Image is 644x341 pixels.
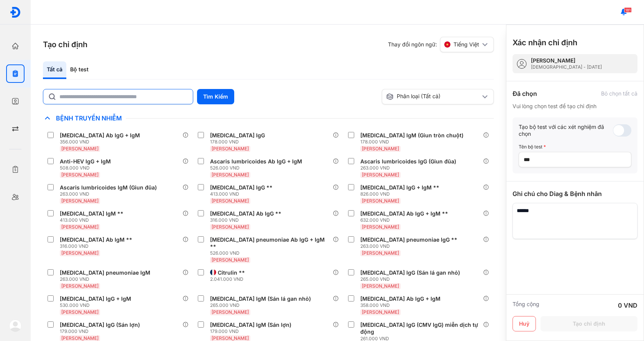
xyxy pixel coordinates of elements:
[360,276,463,282] div: 265.000 VND
[513,316,536,331] button: Huỷ
[210,132,265,139] div: [MEDICAL_DATA] IgG
[388,37,494,52] div: Thay đổi ngôn ngữ:
[61,309,99,315] span: [PERSON_NAME]
[531,57,602,64] div: [PERSON_NAME]
[66,61,92,79] div: Bộ test
[212,198,249,204] span: [PERSON_NAME]
[212,172,249,178] span: [PERSON_NAME]
[210,236,330,250] div: [MEDICAL_DATA] pneumoniae Ab IgG + IgM **
[210,328,294,334] div: 179.000 VND
[60,243,135,249] div: 316.000 VND
[360,165,459,171] div: 263.000 VND
[61,335,99,341] span: [PERSON_NAME]
[540,316,637,331] button: Tạo chỉ định
[362,283,399,289] span: [PERSON_NAME]
[618,301,637,310] div: 0 VND
[61,172,99,178] span: [PERSON_NAME]
[212,335,249,341] span: [PERSON_NAME]
[218,269,245,276] div: Citrulin **
[60,321,140,328] div: [MEDICAL_DATA] IgG (Sán lợn)
[210,217,284,223] div: 316.000 VND
[61,250,99,256] span: [PERSON_NAME]
[360,236,457,243] div: [MEDICAL_DATA] pneumoniae IgG **
[60,236,132,243] div: [MEDICAL_DATA] Ab IgM **
[362,146,399,152] span: [PERSON_NAME]
[210,184,273,191] div: [MEDICAL_DATA] IgG **
[60,210,123,217] div: [MEDICAL_DATA] IgM **
[513,37,577,48] h3: Xác nhận chỉ định
[360,132,463,139] div: [MEDICAL_DATA] IgM (Giun tròn chuột)
[210,139,268,145] div: 178.000 VND
[513,301,539,310] div: Tổng cộng
[60,184,157,191] div: Ascaris lumbricoides IgM (Giun đũa)
[624,7,632,13] span: 181
[210,210,281,217] div: [MEDICAL_DATA] Ab IgG **
[362,250,399,256] span: [PERSON_NAME]
[60,132,140,139] div: [MEDICAL_DATA] Ab IgG + IgM
[210,295,311,302] div: [MEDICAL_DATA] IgM (Sán lá gan nhỏ)
[453,41,479,48] span: Tiếng Việt
[60,165,114,171] div: 508.000 VND
[531,64,602,70] div: [DEMOGRAPHIC_DATA] - [DATE]
[362,224,399,230] span: [PERSON_NAME]
[360,191,442,197] div: 826.000 VND
[61,198,99,204] span: [PERSON_NAME]
[601,90,637,97] div: Bỏ chọn tất cả
[212,224,249,230] span: [PERSON_NAME]
[513,189,637,198] div: Ghi chú cho Diag & Bệnh nhân
[513,103,637,110] div: Vui lòng chọn test để tạo chỉ định
[360,217,451,223] div: 632.000 VND
[60,158,111,165] div: Anti-HEV IgG + IgM
[60,269,150,276] div: [MEDICAL_DATA] pneumoniae IgM
[210,321,291,328] div: [MEDICAL_DATA] IgM (Sán lợn)
[513,89,537,98] div: Đã chọn
[9,320,21,332] img: logo
[10,7,21,18] img: logo
[210,191,276,197] div: 413.000 VND
[360,243,460,249] div: 263.000 VND
[212,257,249,263] span: [PERSON_NAME]
[60,302,134,308] div: 530.000 VND
[60,191,160,197] div: 263.000 VND
[362,172,399,178] span: [PERSON_NAME]
[519,124,613,137] div: Tạo bộ test với các xét nghiệm đã chọn
[360,302,444,308] div: 358.000 VND
[360,139,467,145] div: 178.000 VND
[43,61,66,79] div: Tất cả
[52,114,126,122] span: Bệnh Truyền Nhiễm
[197,89,234,104] button: Tìm Kiếm
[60,139,143,145] div: 356.000 VND
[212,146,249,152] span: [PERSON_NAME]
[362,309,399,315] span: [PERSON_NAME]
[210,276,248,282] div: 2.041.000 VND
[212,309,249,315] span: [PERSON_NAME]
[362,198,399,204] span: [PERSON_NAME]
[60,276,153,282] div: 263.000 VND
[210,158,302,165] div: Ascaris lumbricoides Ab IgG + IgM
[210,165,305,171] div: 526.000 VND
[61,146,99,152] span: [PERSON_NAME]
[360,210,448,217] div: [MEDICAL_DATA] Ab IgG + IgM **
[386,93,480,100] div: Phân loại (Tất cả)
[360,321,480,335] div: [MEDICAL_DATA] IgG (CMV IgG) miễn dịch tự động
[360,295,440,302] div: [MEDICAL_DATA] Ab IgG + IgM
[360,158,456,165] div: Ascaris lumbricoides IgG (Giun đũa)
[60,217,127,223] div: 413.000 VND
[60,295,131,302] div: [MEDICAL_DATA] IgG + IgM
[61,283,99,289] span: [PERSON_NAME]
[360,269,460,276] div: [MEDICAL_DATA] IgG (Sán lá gan nhỏ)
[519,143,631,150] div: Tên bộ test
[43,39,87,50] h3: Tạo chỉ định
[360,184,439,191] div: [MEDICAL_DATA] IgG + IgM **
[210,250,333,256] div: 526.000 VND
[60,328,143,334] div: 179.000 VND
[61,224,99,230] span: [PERSON_NAME]
[210,302,314,308] div: 265.000 VND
